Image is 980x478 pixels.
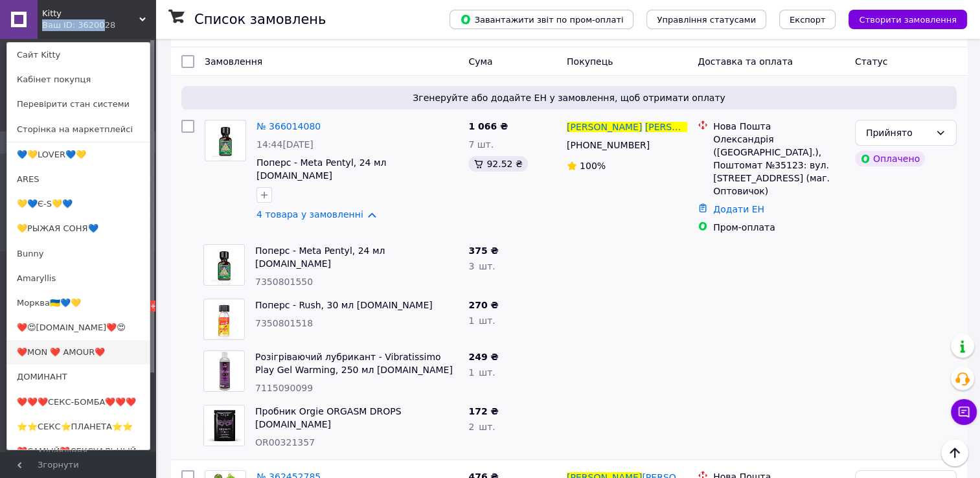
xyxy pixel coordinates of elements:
a: Створити замовлення [836,14,967,24]
div: [PHONE_NUMBER] [564,136,652,154]
div: Ваш ID: 3620028 [42,19,97,31]
a: ARES [7,167,150,192]
a: 💙💛LOVER💙💛 [7,142,150,167]
span: [PERSON_NAME] [567,122,642,132]
a: ❤️MON ❤️ AMOUR❤️ [7,340,150,365]
button: Створити замовлення [849,10,967,29]
span: Створити замовлення [859,15,957,25]
span: 2 шт. [468,422,495,432]
a: Поперс - Meta Pentyl, 24 мл [DOMAIN_NAME] [256,157,386,181]
h1: Список замовлень [194,12,326,27]
div: Прийнято [866,126,930,140]
a: Морква🇺🇦💙💛 [7,291,150,315]
img: Фото товару [205,351,244,391]
span: 172 ₴ [468,406,498,416]
a: 💛РЫЖАЯ СОНЯ💙 [7,216,150,241]
span: Управління статусами [657,15,756,25]
a: ❤️САМЫЙ❤️СЕКСУАЛЬНЫЙ❤️МАГАЗИН❤️ [7,439,150,475]
a: Розігріваючий лубрикант - Vibratissimo Play Gel Warming, 250 мл [DOMAIN_NAME] [255,352,453,375]
a: Поперс - Rush, 30 мл [DOMAIN_NAME] [255,300,433,310]
span: Kitty [42,8,139,19]
button: Експорт [779,10,836,29]
a: Фото товару [205,120,246,161]
a: Додати ЕН [713,204,764,214]
span: Експорт [790,15,826,25]
button: Завантажити звіт по пром-оплаті [450,10,633,29]
div: Пром-оплата [713,221,845,234]
div: Нова Пошта [713,120,845,133]
a: Сторінка на маркетплейсі [7,117,150,142]
span: 14:44[DATE] [256,139,313,150]
a: ❤️❤️❤️СЕКС-БОМБА❤️❤️❤️ [7,390,150,415]
a: Пробник Orgie ORGASM DROPS [DOMAIN_NAME] [255,406,402,429]
span: 3 шт. [468,261,495,271]
span: 100% [580,161,606,171]
img: Фото товару [212,120,238,161]
span: Завантажити звіт по пром-оплаті [460,14,623,25]
a: Перевірити стан системи [7,92,150,117]
a: Поперс - Meta Pentyl, 24 мл [DOMAIN_NAME] [255,245,385,269]
a: Bunny [7,242,150,266]
span: [PERSON_NAME] [645,122,720,132]
img: Фото товару [211,299,237,339]
a: Сайт Kitty [7,43,150,67]
span: Покупець [567,56,613,67]
span: Cума [468,56,492,67]
span: 375 ₴ [468,245,498,256]
div: Оплачено [855,151,925,166]
button: Чат з покупцем [951,399,977,425]
a: Кабінет покупця [7,67,150,92]
button: Наверх [941,439,968,466]
div: Олександрія ([GEOGRAPHIC_DATA].), Поштомат №35123: вул. [STREET_ADDRESS] (маг. Оптовичок) [713,133,845,198]
span: 249 ₴ [468,352,498,362]
a: 4 товара у замовленні [256,209,363,220]
span: 1 шт. [468,367,495,378]
span: Доставка та оплата [698,56,793,67]
img: Фото товару [211,245,237,285]
span: Статус [855,56,888,67]
span: OR00321357 [255,437,315,448]
a: Amaryllis [7,266,150,291]
a: № 366014080 [256,121,321,131]
a: ❤️😍[DOMAIN_NAME]❤️😍 [7,315,150,340]
img: Фото товару [204,405,244,446]
a: 💛💙Є-S💛💙 [7,192,150,216]
a: ⭐️⭐️СЕКС⭐️ПЛАНЕТА⭐️⭐️ [7,415,150,439]
span: 7115090099 [255,383,313,393]
a: ДОМИНАНТ [7,365,150,389]
span: 1 066 ₴ [468,121,508,131]
span: Замовлення [205,56,262,67]
div: 92.52 ₴ [468,156,527,172]
a: [PERSON_NAME][PERSON_NAME] [567,120,687,133]
span: 270 ₴ [468,300,498,310]
span: 7350801518 [255,318,313,328]
span: 7350801550 [255,277,313,287]
span: 1 шт. [468,315,495,326]
span: Згенеруйте або додайте ЕН у замовлення, щоб отримати оплату [187,91,952,104]
button: Управління статусами [646,10,766,29]
span: 7 шт. [468,139,494,150]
